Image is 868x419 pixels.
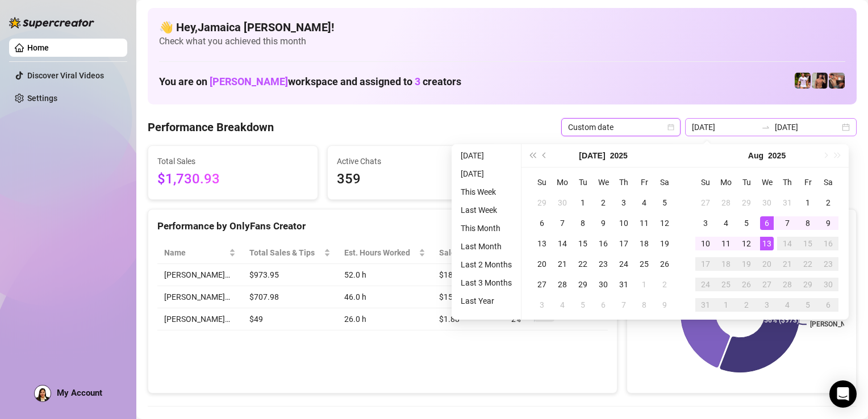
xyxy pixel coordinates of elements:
div: 12 [740,237,753,250]
td: 2025-08-03 [695,213,716,233]
td: 2025-07-03 [614,192,634,213]
div: 1 [801,196,815,209]
li: [DATE] [456,167,516,181]
td: 2025-08-13 [757,233,777,254]
div: 22 [576,257,590,271]
td: 2025-08-08 [798,213,818,233]
td: 2025-07-25 [634,254,654,274]
td: 2025-08-23 [818,254,838,274]
div: 16 [821,237,835,250]
div: 15 [801,237,815,250]
div: Performance by OnlyFans Creator [157,219,608,234]
div: 20 [760,257,774,271]
div: 6 [596,298,610,312]
th: Name [157,242,243,264]
div: 26 [658,257,671,271]
span: [PERSON_NAME] [210,76,288,87]
td: 2025-07-10 [614,213,634,233]
td: 2025-09-01 [716,295,736,315]
li: Last 2 Months [456,258,516,271]
div: 2 [658,278,671,291]
div: 17 [699,257,712,271]
div: 7 [556,216,569,230]
th: Mo [716,172,736,192]
span: Sales / Hour [439,246,489,259]
td: 2025-07-05 [654,192,675,213]
h1: You are on workspace and assigned to creators [159,76,461,88]
td: 2025-07-21 [552,254,573,274]
div: 5 [801,298,815,312]
div: 23 [596,257,610,271]
td: 2025-08-09 [654,295,675,315]
div: 10 [617,216,631,230]
div: 31 [781,196,794,209]
td: 2025-08-14 [777,233,798,254]
td: 2025-07-28 [716,192,736,213]
input: Start date [692,121,757,133]
img: ACg8ocLq7OsJL-yI93RXFTXESOYoS68ysI6PP8xbPLMjDywxTBGZU50=s96-c [35,386,51,401]
div: 27 [699,196,712,209]
td: 2025-07-24 [614,254,634,274]
div: 28 [556,278,569,291]
td: 2025-08-01 [798,192,818,213]
span: $1,730.93 [157,169,308,190]
td: 52.0 h [337,264,433,286]
td: 2025-08-05 [573,295,593,315]
div: 11 [637,216,651,230]
td: 2025-08-05 [736,213,757,233]
div: 22 [801,257,815,271]
span: Custom date [568,119,674,136]
div: 28 [781,278,794,291]
td: 46.0 h [337,286,433,308]
td: 2025-08-26 [736,274,757,295]
td: 2025-08-06 [757,213,777,233]
button: Last year (Control + left) [526,144,539,167]
td: $1.88 [432,308,504,330]
td: 2025-07-02 [593,192,614,213]
td: 2025-08-22 [798,254,818,274]
td: 2025-07-15 [573,233,593,254]
div: 5 [740,216,753,230]
div: 3 [699,216,712,230]
td: 2025-07-18 [634,233,654,254]
div: 6 [821,298,835,312]
td: 2025-07-29 [573,274,593,295]
div: 10 [699,237,712,250]
td: 2025-07-12 [654,213,675,233]
td: 2025-08-19 [736,254,757,274]
span: calendar [667,124,674,131]
h4: 👋 Hey, Jamaica [PERSON_NAME] ! [159,19,845,35]
td: 2025-08-30 [818,274,838,295]
li: [DATE] [456,149,516,162]
div: 9 [658,298,671,312]
td: 2025-08-07 [614,295,634,315]
button: Choose a year [768,144,786,167]
img: logo-BBDzfeDw.svg [9,17,94,28]
th: Sales / Hour [432,242,504,264]
td: 2025-08-11 [716,233,736,254]
td: [PERSON_NAME]… [157,308,243,330]
div: 29 [801,278,815,291]
a: Discover Viral Videos [27,71,104,80]
img: Zach [812,73,828,89]
div: 24 [617,257,631,271]
td: 2025-06-30 [552,192,573,213]
h4: Performance Breakdown [148,119,274,135]
li: Last Week [456,203,516,217]
div: 21 [781,257,794,271]
button: Choose a month [748,144,763,167]
button: Choose a month [579,144,605,167]
td: 2025-09-05 [798,295,818,315]
div: 8 [576,216,590,230]
td: 2025-07-07 [552,213,573,233]
div: 15 [576,237,590,250]
div: 7 [617,298,631,312]
div: 8 [637,298,651,312]
span: Active Chats [337,155,488,167]
div: 2 [821,196,835,209]
div: 17 [617,237,631,250]
div: 6 [535,216,549,230]
div: 13 [535,237,549,250]
div: 2 [740,298,753,312]
td: 2025-07-20 [532,254,552,274]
